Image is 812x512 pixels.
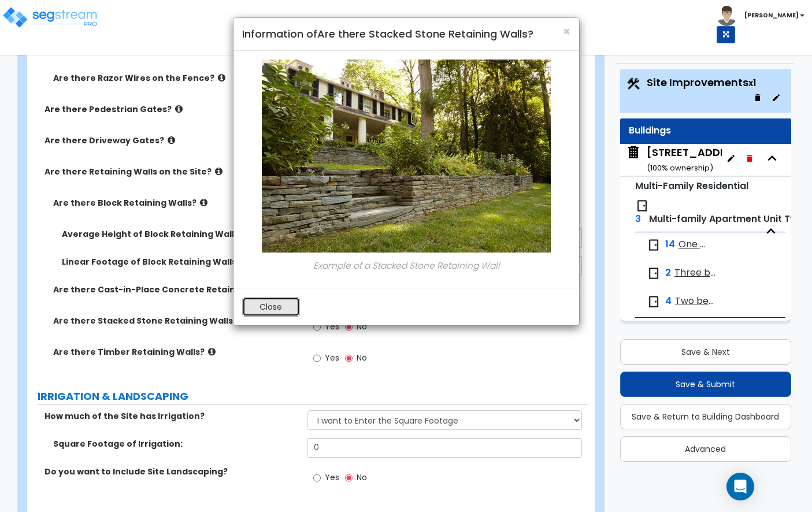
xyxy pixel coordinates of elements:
[726,473,754,500] div: Open Intercom Messenger
[242,27,570,42] h4: Information of Are there Stacked Stone Retaining Walls?
[242,297,300,317] button: Close
[563,25,570,38] button: Close
[262,60,551,253] img: stacked-stone-retaining-wall-min.jpeg
[313,259,499,272] i: Example of a Stacked Stone Retaining Wall
[563,23,570,40] span: ×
